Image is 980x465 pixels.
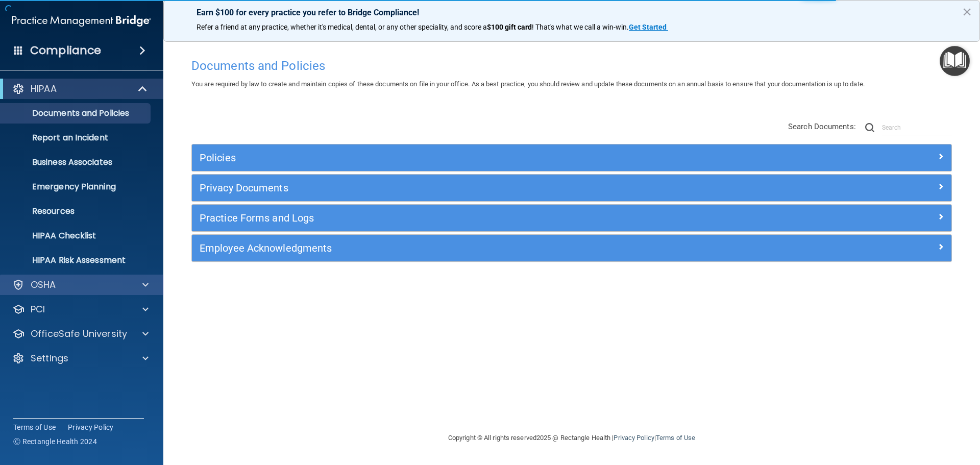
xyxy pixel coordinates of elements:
span: ! That's what we call a win-win. [532,23,629,31]
a: Policies [200,150,944,166]
a: Terms of Use [656,434,695,442]
h4: Documents and Policies [191,59,952,72]
a: Practice Forms and Logs [200,210,944,226]
a: OfficeSafe University [12,328,149,340]
button: Close [962,4,972,20]
img: PMB logo [12,11,151,31]
strong: Get Started [629,23,667,31]
a: Employee Acknowledgments [200,240,944,256]
p: Settings [31,352,68,364]
a: HIPAA [12,83,148,95]
p: OSHA [31,279,56,291]
a: OSHA [12,279,149,291]
a: Privacy Documents [200,180,944,196]
p: HIPAA [31,83,57,95]
strong: $100 gift card [487,23,532,31]
p: Resources [7,206,146,216]
span: You are required by law to create and maintain copies of these documents on file in your office. ... [191,80,865,88]
h5: Privacy Documents [200,182,754,193]
h4: Compliance [30,43,101,58]
p: Report an Incident [7,133,146,143]
p: Business Associates [7,157,146,167]
p: OfficeSafe University [31,328,127,340]
a: Settings [12,352,149,364]
a: PCI [12,303,149,315]
p: HIPAA Checklist [7,231,146,241]
input: Search [882,120,952,135]
h5: Policies [200,152,754,163]
img: ic-search.3b580494.png [865,123,874,132]
button: Open Resource Center [940,46,970,76]
div: Copyright © All rights reserved 2025 @ Rectangle Health | | [385,422,758,454]
a: Terms of Use [13,422,56,432]
a: Get Started [629,23,668,31]
h5: Employee Acknowledgments [200,242,754,254]
span: Refer a friend at any practice, whether it's medical, dental, or any other speciality, and score a [197,23,487,31]
p: Emergency Planning [7,182,146,192]
span: Search Documents: [788,122,856,131]
a: Privacy Policy [614,434,654,442]
span: Ⓒ Rectangle Health 2024 [13,436,97,447]
p: PCI [31,303,45,315]
p: Earn $100 for every practice you refer to Bridge Compliance! [197,8,947,17]
a: Privacy Policy [68,422,114,432]
h5: Practice Forms and Logs [200,212,754,224]
p: Documents and Policies [7,108,146,118]
p: HIPAA Risk Assessment [7,255,146,265]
